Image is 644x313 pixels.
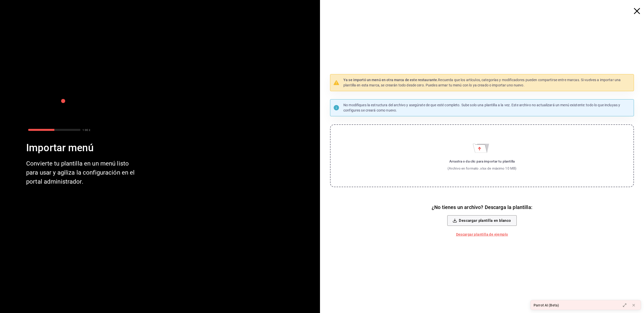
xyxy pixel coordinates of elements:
p: No modifiques la estructura del archivo y asegúrate de que esté completo. Sube solo una plantilla... [343,102,631,113]
div: Importar menú [26,141,139,155]
div: Arrastra o da clic para importar tu plantilla [448,159,517,164]
div: Parrot AI (Beta) [534,303,559,308]
div: 1 DE 2 [83,128,90,132]
p: Recuerda que los artículos, categorías y modificadores pueden compartirse entre marcas. Si vuelve... [343,77,631,88]
h6: ¿No tienes un archivo? Descarga la plantilla: [432,203,532,211]
div: Convierte tu plantilla en un menú listo para usar y agiliza la configuración en el portal adminis... [26,159,139,186]
label: Importar menú [330,124,634,187]
button: Descargar plantilla en blanco [447,215,516,226]
strong: Ya se importó un menú en otra marca de este restaurante. [343,78,438,82]
div: (Archivo en formato .xlsx de máximo 10 MB) [448,166,517,171]
a: Descargar plantilla de ejemplo [454,230,510,239]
